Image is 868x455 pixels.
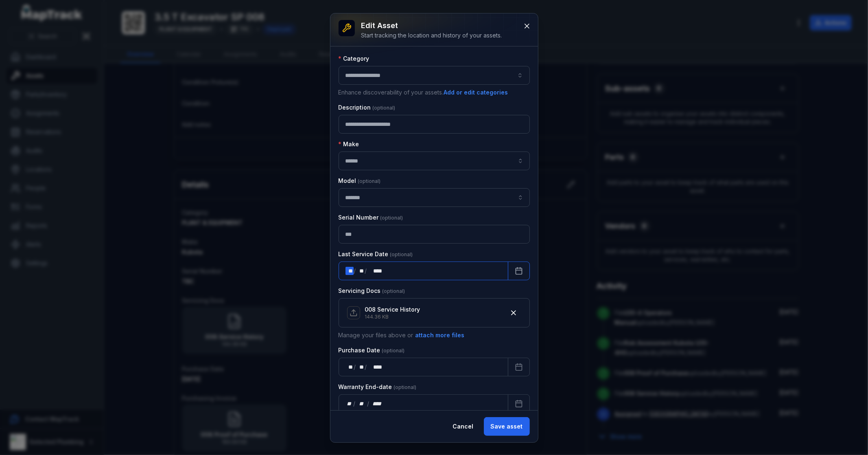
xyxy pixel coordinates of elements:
div: day, [345,267,354,275]
input: asset-edit:cf[09246113-4bcc-4687-b44f-db17154807e5]-label [339,152,530,170]
button: Cancel [446,417,481,436]
div: Start tracking the location and history of your assets. [361,31,502,40]
label: Model [339,177,381,185]
div: / [354,267,356,275]
div: / [367,400,370,408]
button: Calendar [508,358,530,376]
div: / [354,363,356,371]
label: Servicing Docs [339,287,405,295]
div: year, [367,267,383,275]
div: / [365,363,367,371]
label: Make [339,140,359,148]
button: attach more files [415,331,465,340]
label: Warranty End-date [339,383,417,391]
div: month, [356,267,365,275]
button: Calendar [508,394,530,413]
button: Calendar [508,262,530,280]
div: / [353,400,356,408]
p: Manage your files above or [339,331,530,340]
div: day, [345,363,354,371]
div: month, [356,363,365,371]
button: Save asset [484,417,530,436]
label: Purchase Date [339,346,405,354]
label: Serial Number [339,213,403,222]
h3: Edit asset [361,20,502,31]
div: year, [370,400,385,408]
div: month, [356,400,367,408]
p: Enhance discoverability of your assets. [339,88,530,97]
label: Description [339,103,396,112]
div: day, [345,400,354,408]
p: 144.36 KB [365,314,420,320]
button: Add or edit categories [444,88,509,97]
label: Category [339,55,370,63]
label: Last Service Date [339,250,413,258]
div: / [365,267,367,275]
p: 008 Service History [365,306,420,314]
input: asset-edit:cf[68832b05-6ea9-43b4-abb7-d68a6a59beaf]-label [339,188,530,207]
div: year, [367,363,383,371]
